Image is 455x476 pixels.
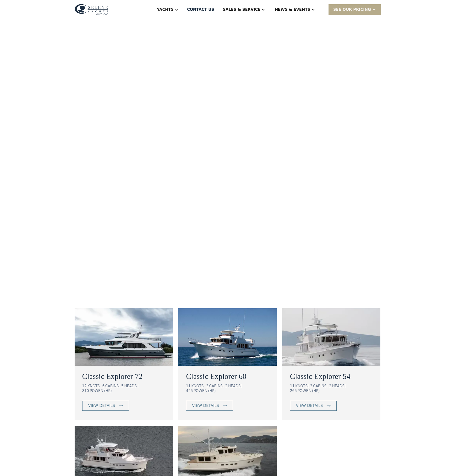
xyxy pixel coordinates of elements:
img: icon [119,405,123,407]
div: News & EVENTS [275,7,310,12]
a: Classic Explorer 60 [186,371,269,382]
div: CABINS [209,384,224,388]
div: 810 [82,389,89,393]
div: 2 [225,384,228,388]
div: POWER (HP) [90,389,112,393]
div: KNOTS [191,384,205,388]
div: 11 [290,384,295,388]
img: long range motor yachts [178,308,277,366]
img: long range motor yachts [282,308,381,366]
div: KNOTS [295,384,309,388]
div: Sales & Service [223,7,260,12]
div: 5 [121,384,124,388]
div: POWER (HP) [194,389,216,393]
div: 425 [186,389,193,393]
div: 11 [186,384,191,388]
div: HEADS [124,384,138,388]
div: Yachts [157,7,174,12]
div: KNOTS [88,384,101,388]
div: POWER (HP) [297,389,319,393]
div: 6 [102,384,105,388]
img: logo [75,4,108,15]
div: Contact US [187,7,214,12]
div: CABINS [105,384,120,388]
img: long range motor yachts [75,308,173,366]
div: 3 [310,384,312,388]
div: 12 [82,384,87,388]
a: view details [290,401,337,411]
div: view details [88,403,115,409]
div: view details [192,403,219,409]
a: Classic Explorer 72 [82,371,165,382]
div: 265 [290,389,297,393]
div: 2 [329,384,331,388]
a: view details [186,401,233,411]
a: Classic Explorer 54 [290,371,373,382]
div: SEE Our Pricing [329,4,381,15]
img: icon [327,405,331,407]
div: HEADS [228,384,242,388]
img: icon [223,405,227,407]
div: HEADS [332,384,346,388]
a: view details [82,401,129,411]
div: CABINS [313,384,328,388]
div: SEE Our Pricing [333,7,371,12]
div: 3 [206,384,208,388]
div: view details [296,403,323,409]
